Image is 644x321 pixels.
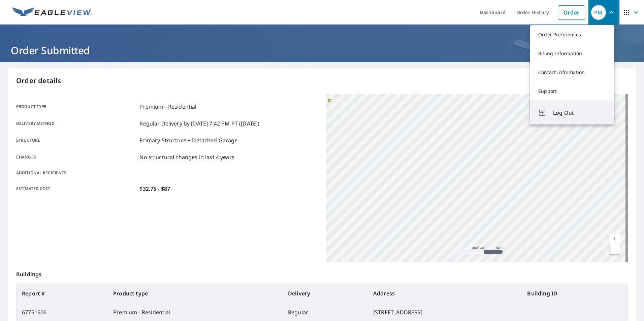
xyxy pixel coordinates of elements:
[16,103,137,111] p: Product type
[16,136,137,144] p: Structure
[139,185,170,193] p: $32.75 - $87
[16,153,137,161] p: Changes
[139,136,237,144] p: Primary Structure + Detached Garage
[16,119,137,128] p: Delivery method
[17,284,108,303] th: Report #
[368,284,522,303] th: Address
[16,262,628,284] p: Buildings
[530,101,614,124] button: Log Out
[12,7,92,17] img: EV Logo
[558,5,585,20] a: Order
[139,119,259,128] p: Regular Delivery by [DATE] 7:42 PM PT ([DATE])
[530,82,614,101] a: Support
[610,244,620,254] a: Current Level 17, Zoom Out
[530,63,614,82] a: Contact Information
[16,170,137,176] p: Additional recipients
[139,103,196,111] p: Premium - Residential
[283,284,368,303] th: Delivery
[522,284,627,303] th: Building ID
[16,185,137,193] p: Estimated cost
[16,76,628,86] p: Order details
[8,43,636,57] h1: Order Submitted
[108,284,283,303] th: Product type
[530,44,614,63] a: Billing Information
[591,5,606,20] div: PM
[553,109,606,117] span: Log Out
[530,25,614,44] a: Order Preferences
[139,153,234,161] p: No structural changes in last 4 years
[610,234,620,244] a: Current Level 17, Zoom In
